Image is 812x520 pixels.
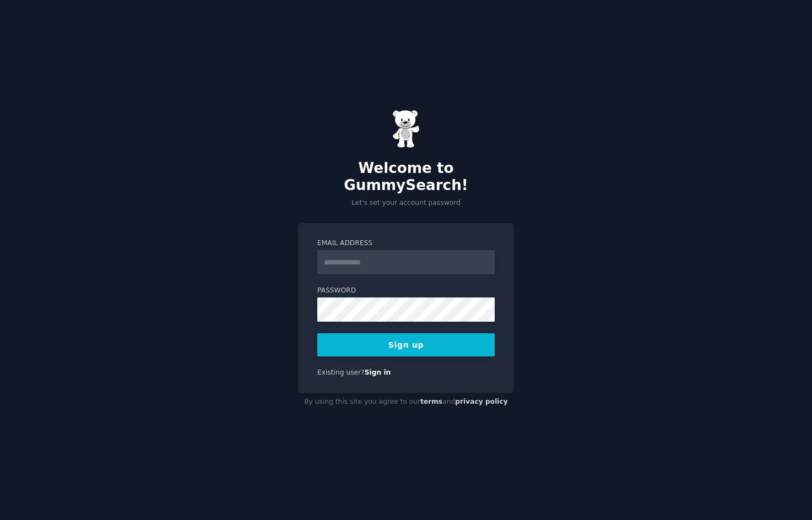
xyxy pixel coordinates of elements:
a: privacy policy [455,398,508,405]
button: Sign up [317,333,495,356]
a: Sign in [365,369,391,376]
div: By using this site you agree to our and [298,393,514,411]
span: Existing user? [317,369,365,376]
label: Email Address [317,239,495,248]
a: terms [420,398,442,405]
p: Let's set your account password [298,198,514,208]
h2: Welcome to GummySearch! [298,160,514,194]
img: Gummy Bear [392,110,420,148]
label: Password [317,286,495,296]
